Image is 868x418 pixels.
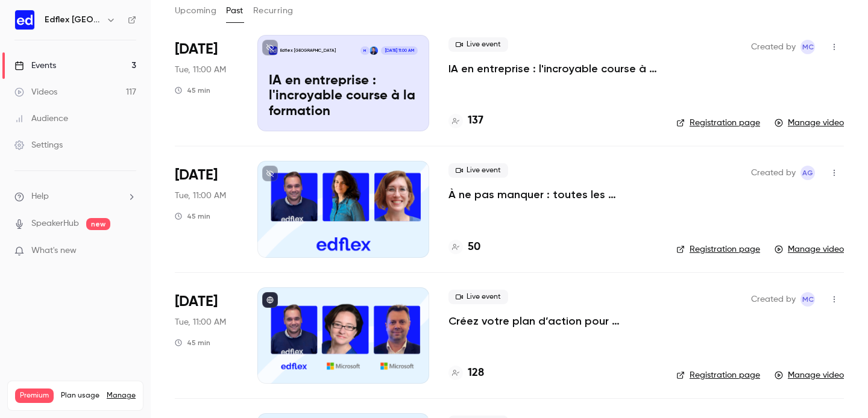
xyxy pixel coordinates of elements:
[676,243,760,255] a: Registration page
[253,1,294,20] button: Recurring
[31,190,49,203] span: Help
[468,365,484,381] h4: 128
[676,117,760,129] a: Registration page
[257,35,429,131] a: IA en entreprise : l'incroyable course à la formationEdflex [GEOGRAPHIC_DATA]Clément MeslinM[DATE...
[800,40,815,54] span: Manon Cousin
[775,369,844,381] a: Manage video
[370,46,378,55] img: Clément Meslin
[175,287,238,384] div: Apr 29 Tue, 11:00 AM (Europe/Berlin)
[448,61,657,76] a: IA en entreprise : l'incroyable course à la formation
[15,388,54,403] span: Premium
[175,1,216,20] button: Upcoming
[226,1,244,20] button: Past
[175,211,210,221] div: 45 min
[360,46,370,55] div: M
[381,46,417,55] span: [DATE] 11:00 AM
[751,40,796,54] span: Created by
[175,190,226,202] span: Tue, 11:00 AM
[448,163,508,178] span: Live event
[448,187,657,202] a: À ne pas manquer : toutes les nouveautés Edflex dévoilées !
[61,391,99,401] span: Plan usage
[448,113,483,129] a: 137
[14,86,57,98] div: Videos
[800,166,815,180] span: Anne Sophie Gutierrez
[800,292,815,307] span: Manon Cousin
[269,73,418,120] p: IA en entreprise : l'incroyable course à la formation
[31,245,77,257] span: What's new
[86,218,110,230] span: new
[468,239,480,255] h4: 50
[448,239,480,255] a: 50
[468,113,483,129] h4: 137
[775,117,844,129] a: Manage video
[448,314,657,328] a: Créez votre plan d’action pour maîtriser l’IA en 90 jours
[15,10,34,30] img: Edflex France
[448,37,508,52] span: Live event
[175,316,226,328] span: Tue, 11:00 AM
[280,48,336,54] p: Edflex [GEOGRAPHIC_DATA]
[175,292,218,311] span: [DATE]
[448,365,484,381] a: 128
[175,86,210,95] div: 45 min
[175,338,210,348] div: 45 min
[775,243,844,255] a: Manage video
[448,290,508,304] span: Live event
[107,391,136,401] a: Manage
[175,166,218,185] span: [DATE]
[14,113,68,125] div: Audience
[175,40,218,59] span: [DATE]
[122,246,136,257] iframe: Noticeable Trigger
[802,40,814,54] span: MC
[14,190,136,203] li: help-dropdown-opener
[14,139,63,151] div: Settings
[751,292,796,307] span: Created by
[676,369,760,381] a: Registration page
[802,166,813,180] span: AG
[802,292,814,307] span: MC
[175,161,238,257] div: May 20 Tue, 11:00 AM (Europe/Paris)
[31,217,79,230] a: SpeakerHub
[751,166,796,180] span: Created by
[14,60,56,72] div: Events
[175,64,226,76] span: Tue, 11:00 AM
[175,35,238,131] div: Jun 24 Tue, 11:00 AM (Europe/Berlin)
[45,14,101,26] h6: Edflex [GEOGRAPHIC_DATA]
